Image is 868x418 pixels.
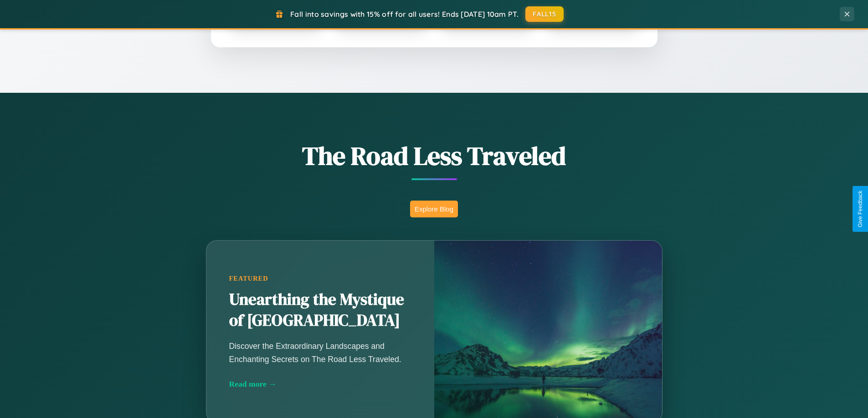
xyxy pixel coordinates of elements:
h2: Unearthing the Mystique of [GEOGRAPHIC_DATA] [229,289,411,331]
h1: The Road Less Traveled [161,138,708,173]
p: Discover the Extraordinary Landscapes and Enchanting Secrets on The Road Less Traveled. [229,340,411,365]
button: Explore Blog [410,201,458,217]
button: FALL15 [525,6,564,22]
div: Give Feedback [857,191,863,227]
div: Featured [229,275,411,282]
div: Read more → [229,379,411,389]
span: Fall into savings with 15% off for all users! Ends [DATE] 10am PT. [290,10,519,19]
